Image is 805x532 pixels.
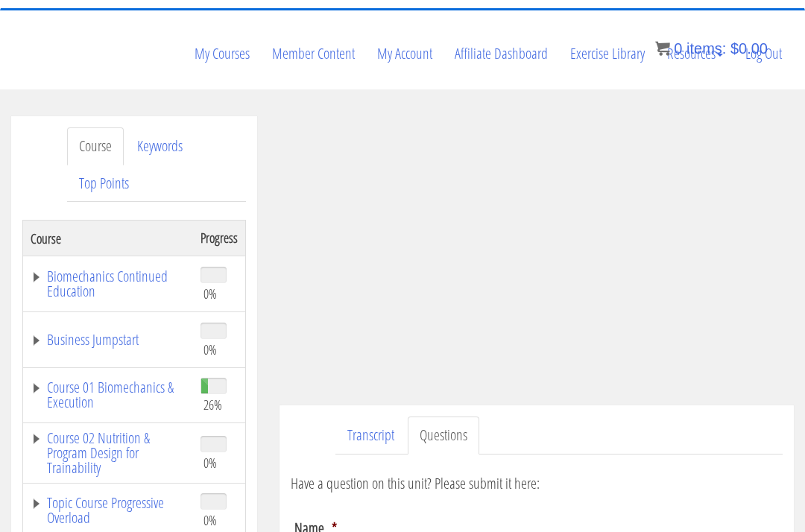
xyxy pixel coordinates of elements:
a: Questions [408,417,479,455]
a: Course 02 Nutrition & Program Design for Trainability [31,431,186,475]
span: 0% [203,285,217,302]
a: Affiliate Dashboard [443,18,559,89]
a: Log Out [734,18,793,89]
th: Progress [193,221,246,256]
a: Business Jumpstart [31,332,186,347]
img: icon11.png [655,41,670,56]
span: $ [730,40,739,57]
span: 0% [203,455,217,471]
span: 26% [203,396,222,413]
bdi: 0.00 [730,40,768,57]
a: My Courses [183,18,261,89]
a: 0 items: $0.00 [655,40,768,57]
a: Topic Course Progressive Overload [31,495,186,525]
th: Course [23,221,194,256]
a: Transcript [335,417,406,455]
span: 0% [203,341,217,358]
span: items: [686,40,726,57]
a: Keywords [125,127,195,165]
a: My Account [366,18,443,89]
a: Exercise Library [559,18,656,89]
span: 0% [203,512,217,528]
a: Course [67,127,124,165]
a: Top Points [67,165,141,203]
a: Resources [656,18,734,89]
p: Have a question on this unit? Please submit it here: [291,472,783,495]
a: Biomechanics Continued Education [31,269,186,299]
span: 0 [674,40,682,57]
a: Member Content [261,18,366,89]
a: Course 01 Biomechanics & Execution [31,380,186,410]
